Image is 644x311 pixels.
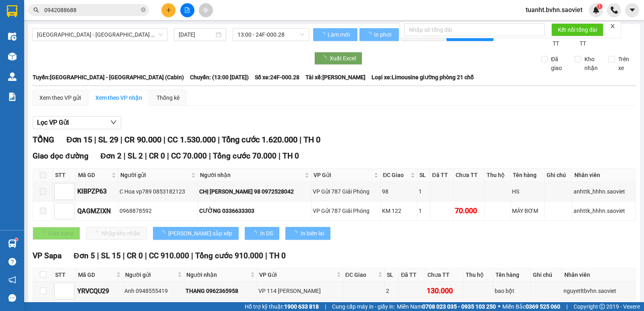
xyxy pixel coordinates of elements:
th: SL [417,169,430,182]
span: Miền Bắc [502,302,560,311]
th: Thu hộ [485,169,511,182]
span: Người nhận [200,171,303,179]
span: | [218,135,220,144]
b: Tuyến: [GEOGRAPHIC_DATA] - [GEOGRAPHIC_DATA] (Cabin) [33,74,184,80]
th: Tên hàng [511,169,545,182]
img: phone-icon [611,6,618,14]
span: Tổng cước 910.000 [195,251,263,260]
span: Số xe: 24F-000.28 [255,73,299,82]
sup: 1 [15,238,18,241]
span: Kết nối tổng đài [558,25,597,34]
th: Nhân viên [572,169,636,182]
span: Làm mới [328,30,351,39]
div: THANG 0962365958 [186,286,256,295]
input: 13/09/2025 [179,30,215,39]
span: close-circle [141,6,146,14]
div: nguyetltbvhn.saoviet [563,286,634,295]
span: ĐC Giao [383,171,409,179]
span: TH 0 [303,135,320,144]
th: Đã TT [430,169,454,182]
td: QAGMZIXN [76,202,118,221]
button: plus [161,3,175,17]
div: CƯỜNG 0336633303 [199,206,310,215]
span: Mã GD [78,171,110,179]
span: | [566,302,568,311]
span: notification [8,276,16,284]
span: | [163,135,165,144]
div: 0968878592 [120,206,196,215]
div: 2 [386,286,398,295]
span: aim [203,7,208,13]
img: icon-new-feature [592,6,600,14]
input: Nhập số tổng đài [404,23,545,36]
span: Người gửi [125,270,175,279]
div: anhttk_hhhn.saoviet [574,187,634,196]
span: Tổng cước 1.620.000 [222,135,297,144]
div: anhttk_hhhn.saoviet [574,206,634,215]
span: question-circle [8,258,16,266]
img: warehouse-icon [8,52,17,61]
div: KM 122 [382,206,416,215]
strong: 1900 633 818 [284,303,319,310]
span: Đơn 2 [101,151,122,161]
td: VP Gửi 787 Giải Phóng [312,182,381,201]
button: Giao hàng [33,227,80,240]
span: | [325,302,326,311]
span: Tài xế: [PERSON_NAME] [305,73,365,82]
span: Đã giao [548,55,569,72]
span: TH 0 [283,151,299,161]
span: | [299,135,301,144]
span: close-circle [141,7,146,12]
span: [PERSON_NAME] sắp xếp [168,229,232,238]
span: | [123,251,125,260]
span: Chuyến: (13:00 [DATE]) [190,73,249,82]
button: Nhập kho nhận [86,227,147,240]
span: | [120,135,122,144]
span: Trên xe [615,55,636,72]
span: SL 15 [101,251,121,260]
span: loading [320,32,326,37]
span: CR 0 [149,151,165,161]
img: warehouse-icon [8,239,17,248]
div: VP Gửi 787 Giải Phóng [313,187,379,196]
div: C Hoa vp789 0853182123 [120,187,196,196]
span: loading [159,231,168,236]
img: warehouse-icon [8,32,17,41]
div: Anh 0948555419 [124,286,182,295]
button: In biên lai [285,227,330,240]
span: | [124,151,126,161]
button: Kết nối tổng đài [551,23,603,36]
span: | [94,135,96,144]
span: Hỗ trợ kỹ thuật: [245,302,319,311]
button: In phơi [359,28,399,41]
span: loading [292,231,301,236]
td: VP Gửi 787 Giải Phóng [312,202,381,221]
th: SL [385,268,399,282]
div: YRVCQU29 [77,286,122,296]
div: 1 [419,206,428,215]
td: VP 114 Trần Nhật Duật [257,282,343,301]
div: Xem theo VP nhận [95,93,142,102]
span: ⚪️ [498,305,500,308]
img: logo-vxr [7,5,17,17]
th: STT [53,268,76,282]
th: Chưa TT [425,268,464,282]
span: Cung cấp máy in - giấy in: [332,302,395,311]
th: STT [53,169,76,182]
th: Thu hộ [464,268,493,282]
span: loading [251,231,260,236]
th: Chưa TT [454,169,485,182]
span: VP Sapa [33,251,62,260]
span: VP Gửi [259,270,334,279]
th: Ghi chú [545,169,572,182]
span: CC 1.530.000 [167,135,216,144]
button: Lọc VP Gửi [33,116,121,129]
span: VP Gửi [314,171,372,179]
span: loading [366,32,373,37]
div: bao bột [495,286,530,295]
span: search [33,7,39,13]
span: | [145,251,147,260]
span: | [145,151,147,161]
span: CR 90.000 [124,135,161,144]
span: TH 0 [269,251,286,260]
